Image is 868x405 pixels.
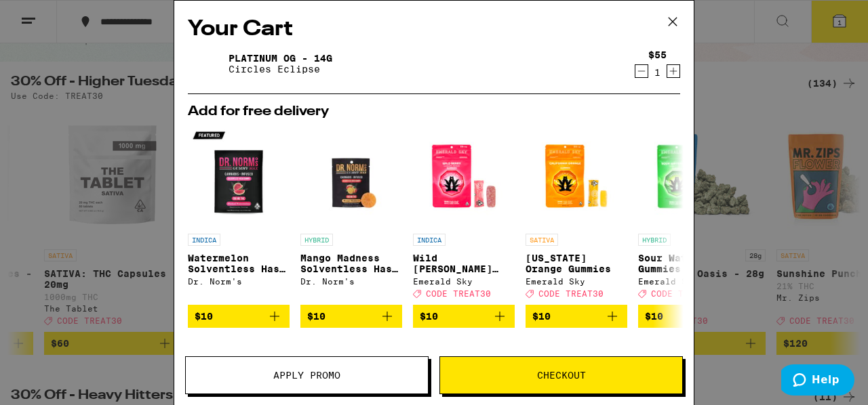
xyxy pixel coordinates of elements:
a: Open page for California Orange Gummies from Emerald Sky [526,125,627,305]
p: HYBRID [638,234,671,246]
p: Circles Eclipse [229,64,332,74]
a: Open page for Sour Watermelon Gummies from Emerald Sky [638,125,740,305]
button: Add to bag [638,305,740,328]
div: Emerald Sky [638,277,740,286]
button: Add to bag [413,305,515,328]
div: 1 [648,67,667,78]
a: Open page for Watermelon Solventless Hash Gummy from Dr. Norm's [188,125,290,305]
button: Add to bag [188,305,290,328]
span: Checkout [537,370,586,380]
p: Wild [PERSON_NAME] Gummies [413,253,515,274]
img: Dr. Norm's - Watermelon Solventless Hash Gummy [188,125,290,227]
span: $10 [420,311,438,322]
p: Watermelon Solventless Hash Gummy [188,253,290,274]
button: Increment [667,64,680,78]
a: Platinum OG - 14g [229,53,332,64]
h2: Add for free delivery [188,105,680,119]
button: Checkout [439,356,683,394]
div: Dr. Norm's [188,277,290,286]
span: $10 [532,311,551,322]
div: Emerald Sky [526,277,627,286]
p: INDICA [413,234,446,246]
img: Platinum OG - 14g [188,45,226,83]
button: Apply Promo [185,356,429,394]
button: Add to bag [526,305,627,328]
div: Emerald Sky [413,277,515,286]
a: Open page for Wild Berry Gummies from Emerald Sky [413,125,515,305]
img: Emerald Sky - Sour Watermelon Gummies [638,125,740,227]
button: Add to bag [300,305,402,328]
p: SATIVA [526,234,558,246]
img: Dr. Norm's - Mango Madness Solventless Hash Gummy [300,125,402,227]
button: Decrement [635,64,648,78]
img: Emerald Sky - Wild Berry Gummies [413,125,515,227]
p: Mango Madness Solventless Hash Gummy [300,253,402,274]
img: Emerald Sky - California Orange Gummies [526,125,627,227]
span: CODE TREAT30 [426,289,491,298]
span: $10 [645,311,663,322]
span: $10 [195,311,213,322]
p: [US_STATE] Orange Gummies [526,253,627,274]
p: HYBRID [300,234,333,246]
span: CODE TREAT30 [651,289,716,298]
span: CODE TREAT30 [538,289,604,298]
h2: Your Cart [188,14,680,45]
span: Apply Promo [273,370,340,380]
span: $10 [307,311,325,322]
iframe: Opens a widget where you can find more information [781,364,854,398]
div: Dr. Norm's [300,277,402,286]
div: $55 [648,49,667,60]
a: Open page for Mango Madness Solventless Hash Gummy from Dr. Norm's [300,125,402,305]
p: Sour Watermelon Gummies [638,253,740,274]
